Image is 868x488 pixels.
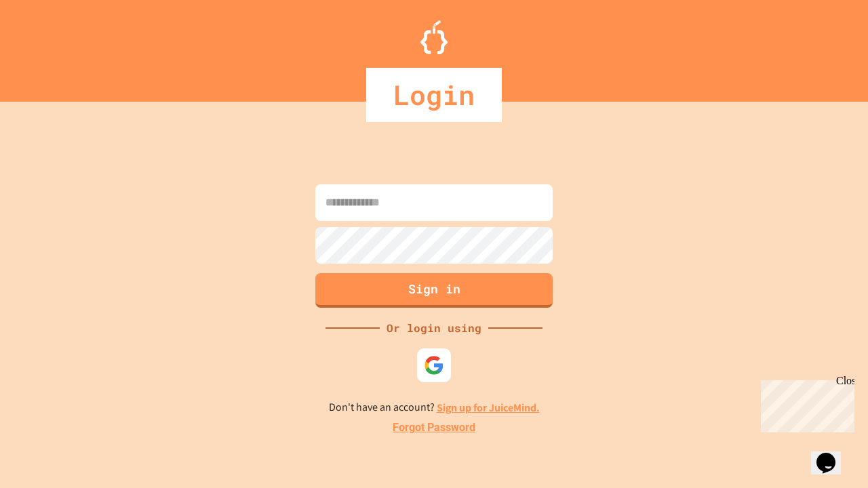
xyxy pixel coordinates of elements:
iframe: chat widget [811,434,854,474]
a: Sign up for JuiceMind. [437,401,540,415]
img: google-icon.svg [424,355,444,375]
div: Chat with us now!Close [5,5,94,86]
img: Logo.svg [420,20,448,54]
div: Login [366,68,502,122]
a: Forgot Password [393,420,475,436]
div: Or login using [380,320,488,336]
button: Sign in [315,273,553,308]
p: Don't have an account? [329,399,540,416]
iframe: chat widget [755,375,854,432]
